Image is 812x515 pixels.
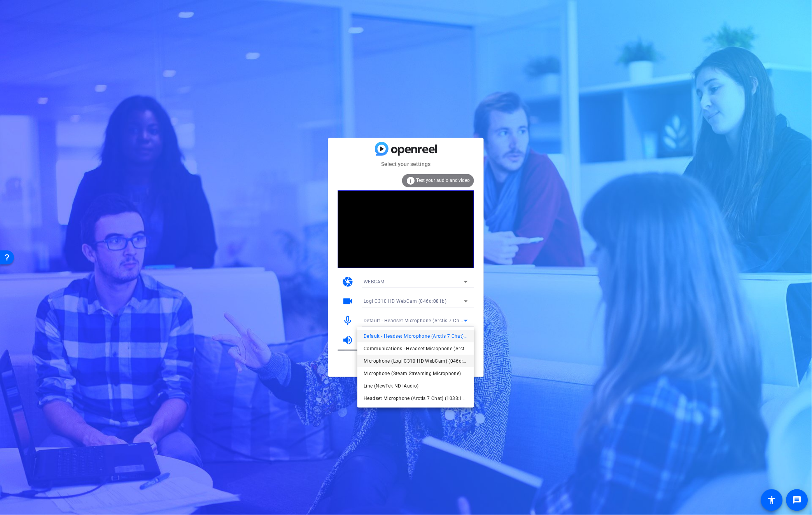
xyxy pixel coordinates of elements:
span: Line (NewTek NDI Audio) [364,381,419,391]
span: Headset Microphone (Arctis 7 Chat) (1038:12ad) [364,394,468,403]
span: Microphone (Steam Streaming Microphone) [364,369,461,378]
span: Default - Headset Microphone (Arctis 7 Chat) (1038:12ad) [364,332,468,341]
span: Communications - Headset Microphone (Arctis 7 Chat) (1038:12ad) [364,344,468,353]
span: Microphone (Logi C310 HD WebCam) (046d:081b) [364,356,468,366]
